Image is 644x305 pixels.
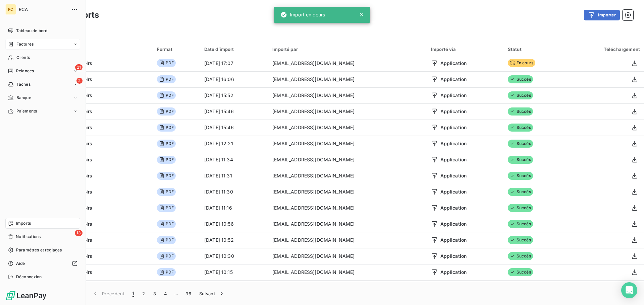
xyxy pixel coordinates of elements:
[440,92,467,99] span: Application
[16,274,42,280] span: Déconnexion
[268,216,427,232] td: [EMAIL_ADDRESS][DOMAIN_NAME]
[508,47,562,52] div: Statut
[508,172,533,180] span: Succès
[16,28,47,34] span: Tableau de bord
[508,268,533,276] span: Succès
[268,55,427,71] td: [EMAIL_ADDRESS][DOMAIN_NAME]
[157,252,176,260] span: PDF
[508,220,533,228] span: Succès
[268,71,427,87] td: [EMAIL_ADDRESS][DOMAIN_NAME]
[128,287,138,301] button: 1
[508,140,533,148] span: Succès
[200,264,268,280] td: [DATE] 10:15
[508,107,533,116] span: Succès
[268,232,427,248] td: [EMAIL_ADDRESS][DOMAIN_NAME]
[157,220,176,228] span: PDF
[508,156,533,164] span: Succès
[268,264,427,280] td: [EMAIL_ADDRESS][DOMAIN_NAME]
[16,260,25,266] span: Aide
[440,60,467,67] span: Application
[5,290,47,301] img: Logo LeanPay
[200,232,268,248] td: [DATE] 10:52
[16,41,34,47] span: Factures
[621,282,637,298] div: Open Intercom Messenger
[268,280,427,296] td: [EMAIL_ADDRESS][DOMAIN_NAME]
[440,108,467,115] span: Application
[157,59,176,67] span: PDF
[181,287,195,301] button: 36
[200,216,268,232] td: [DATE] 10:56
[280,9,325,21] div: Import en cours
[16,108,37,114] span: Paiements
[440,221,467,227] span: Application
[268,87,427,103] td: [EMAIL_ADDRESS][DOMAIN_NAME]
[200,168,268,184] td: [DATE] 11:31
[157,188,176,196] span: PDF
[440,156,467,163] span: Application
[570,47,640,52] div: Téléchargement
[431,47,500,52] div: Importé via
[157,91,176,99] span: PDF
[508,59,535,67] span: En cours
[157,236,176,244] span: PDF
[200,152,268,168] td: [DATE] 11:34
[160,287,171,301] button: 4
[16,247,62,253] span: Paramètres et réglages
[268,152,427,168] td: [EMAIL_ADDRESS][DOMAIN_NAME]
[584,10,620,20] button: Importer
[157,172,176,180] span: PDF
[200,71,268,87] td: [DATE] 16:06
[200,200,268,216] td: [DATE] 11:16
[200,280,268,296] td: [DATE] 09:42
[16,234,41,240] span: Notifications
[171,288,181,299] span: …
[32,46,149,52] div: Import
[200,184,268,200] td: [DATE] 11:30
[5,4,16,15] div: RC
[138,287,149,301] button: 2
[200,120,268,136] td: [DATE] 15:46
[508,252,533,260] span: Succès
[508,124,533,132] span: Succès
[200,248,268,264] td: [DATE] 10:30
[440,188,467,195] span: Application
[149,287,160,301] button: 3
[440,172,467,179] span: Application
[16,220,31,226] span: Imports
[132,290,134,297] span: 1
[204,47,264,52] div: Date d’import
[508,75,533,83] span: Succès
[16,55,30,61] span: Clients
[16,81,31,87] span: Tâches
[200,136,268,152] td: [DATE] 12:21
[508,204,533,212] span: Succès
[272,47,423,52] div: Importé par
[268,120,427,136] td: [EMAIL_ADDRESS][DOMAIN_NAME]
[157,47,196,52] div: Format
[157,75,176,83] span: PDF
[440,124,467,131] span: Application
[440,76,467,83] span: Application
[268,103,427,120] td: [EMAIL_ADDRESS][DOMAIN_NAME]
[508,188,533,196] span: Succès
[440,253,467,259] span: Application
[157,268,176,276] span: PDF
[19,7,67,12] span: RCA
[268,200,427,216] td: [EMAIL_ADDRESS][DOMAIN_NAME]
[440,140,467,147] span: Application
[16,68,34,74] span: Relances
[76,78,83,84] span: 2
[157,107,176,116] span: PDF
[16,95,31,101] span: Banque
[157,140,176,148] span: PDF
[440,269,467,276] span: Application
[200,87,268,103] td: [DATE] 15:52
[440,237,467,243] span: Application
[200,103,268,120] td: [DATE] 15:46
[157,204,176,212] span: PDF
[157,156,176,164] span: PDF
[157,124,176,132] span: PDF
[268,168,427,184] td: [EMAIL_ADDRESS][DOMAIN_NAME]
[268,184,427,200] td: [EMAIL_ADDRESS][DOMAIN_NAME]
[5,258,80,269] a: Aide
